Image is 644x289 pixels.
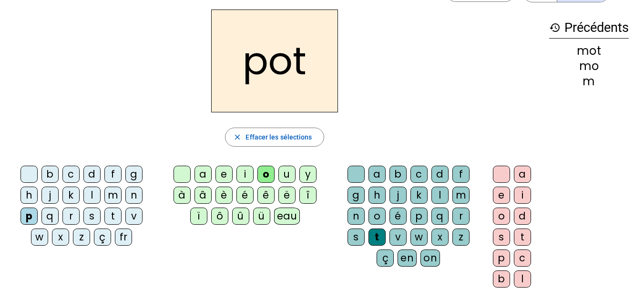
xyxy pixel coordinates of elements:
div: a [194,166,212,183]
div: j [389,187,407,204]
div: à [174,187,191,204]
div: o [257,166,275,183]
div: x [431,229,449,246]
div: l [83,187,101,204]
div: è [215,187,233,204]
div: s [83,208,101,225]
div: m [452,187,470,204]
span: Effacer les sélections [245,131,312,143]
div: d [431,166,449,183]
div: a [368,166,386,183]
div: û [232,208,249,225]
div: a [514,166,531,183]
div: ï [190,208,207,225]
div: s [493,229,510,246]
div: s [348,229,365,246]
div: i [514,187,531,204]
div: q [431,208,449,225]
div: p [493,249,510,267]
div: z [452,229,470,246]
div: b [389,166,407,183]
div: k [62,187,80,204]
div: f [452,166,470,183]
div: n [348,208,365,225]
div: q [41,208,59,225]
div: w [31,229,48,246]
div: î [299,187,317,204]
div: k [410,187,428,204]
div: g [125,166,143,183]
h2: pot [211,10,338,112]
div: fr [115,229,132,246]
div: f [104,166,122,183]
mat-icon: history [549,22,561,33]
div: l [514,270,531,288]
div: b [41,166,59,183]
div: e [215,166,233,183]
div: o [493,208,510,225]
div: é [236,187,254,204]
div: d [514,208,531,225]
div: ô [211,208,228,225]
div: g [348,187,365,204]
div: m [549,76,629,87]
div: c [62,166,80,183]
div: n [125,187,143,204]
div: c [514,249,531,267]
div: t [368,229,386,246]
div: v [125,208,143,225]
div: r [62,208,80,225]
div: c [410,166,428,183]
div: r [452,208,470,225]
div: ë [278,187,296,204]
div: mot [549,45,629,57]
div: w [410,229,428,246]
div: d [83,166,101,183]
div: t [104,208,122,225]
div: b [493,270,510,288]
div: h [20,187,38,204]
div: ç [94,229,111,246]
button: Effacer les sélections [225,128,324,147]
div: u [278,166,296,183]
div: eau [274,208,300,225]
div: p [20,208,38,225]
div: e [493,187,510,204]
div: p [410,208,428,225]
div: â [194,187,212,204]
mat-icon: close [233,133,242,141]
div: t [514,229,531,246]
div: é [389,208,407,225]
div: z [73,229,90,246]
div: ü [253,208,270,225]
div: l [431,187,449,204]
h3: Précédents [549,17,629,39]
div: on [420,249,440,267]
div: m [104,187,122,204]
div: o [368,208,386,225]
div: ç [377,249,394,267]
div: i [236,166,254,183]
div: j [41,187,59,204]
div: v [389,229,407,246]
div: mo [549,60,629,72]
div: x [52,229,69,246]
div: h [368,187,386,204]
div: ê [257,187,275,204]
div: y [299,166,317,183]
div: en [398,249,417,267]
